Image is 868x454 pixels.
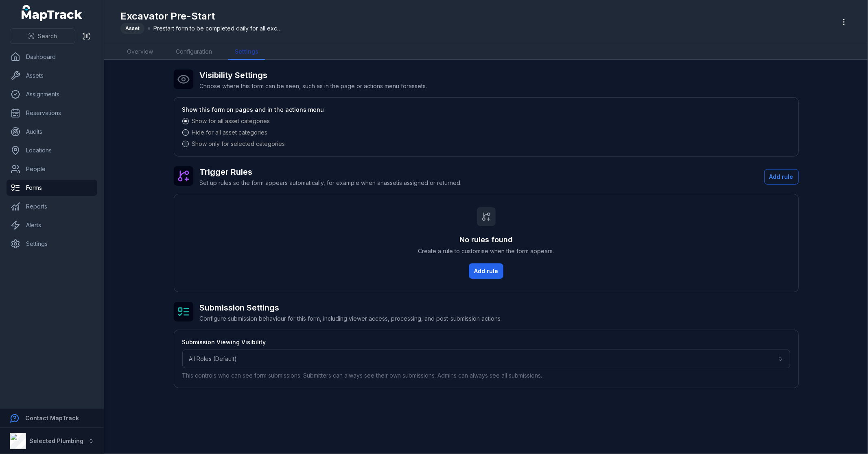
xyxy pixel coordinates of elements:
span: Create a rule to customise when the form appears. [418,247,554,255]
a: Assignments [7,86,97,102]
button: Add rule [469,263,503,279]
span: Prestart form to be completed daily for all excavators. [153,24,284,33]
a: MapTrack [22,5,83,21]
span: Choose where this form can be seen, such as in the page or actions menu for assets . [200,83,427,89]
p: This controls who can see form submissions. Submitters can always see their own submissions. Admi... [182,371,790,380]
a: Settings [7,236,97,252]
a: Forms [7,180,97,196]
a: Locations [7,142,97,159]
span: Set up rules so the form appears automatically, for example when an asset is assigned or returned. [200,179,462,186]
h2: Trigger Rules [200,166,462,178]
strong: Selected Plumbing [29,437,83,444]
h1: Excavator Pre-Start [120,10,284,23]
label: Hide for all asset categories [192,128,268,137]
label: Show only for selected categories [192,140,285,148]
a: Audits [7,124,97,140]
button: Add rule [764,169,799,185]
a: Configuration [169,44,219,60]
span: Search [38,32,57,40]
h2: Submission Settings [200,302,502,313]
strong: Contact MapTrack [25,415,79,421]
a: Overview [120,44,160,60]
a: Reservations [7,105,97,121]
h2: Visibility Settings [200,70,427,81]
a: Reports [7,198,97,215]
button: All Roles (Default) [182,350,790,368]
a: Alerts [7,217,97,233]
span: Configure submission behaviour for this form, including viewer access, processing, and post-submi... [200,315,502,322]
a: Settings [228,44,265,60]
a: Dashboard [7,49,97,65]
h3: No rules found [459,234,513,245]
button: Search [10,28,75,44]
label: Show for all asset categories [192,117,270,125]
a: People [7,161,97,177]
label: Submission Viewing Visibility [182,338,266,346]
div: Asset [120,23,144,34]
label: Show this form on pages and in the actions menu [182,106,324,114]
a: Assets [7,67,97,84]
